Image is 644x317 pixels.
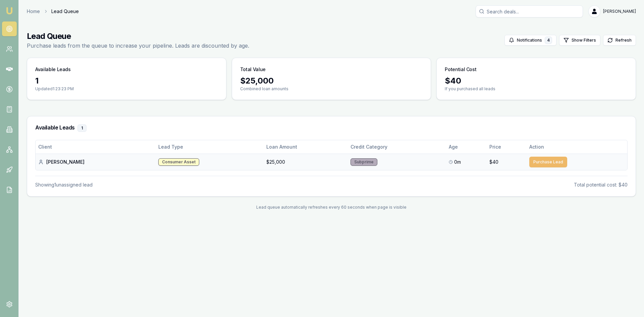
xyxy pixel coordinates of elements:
[603,9,636,14] span: [PERSON_NAME]
[240,66,266,73] h3: Total Value
[36,140,156,154] th: Client
[27,205,636,210] div: Lead queue automatically refreshes every 60 seconds when page is visible
[35,124,628,132] h3: Available Leads
[27,42,249,50] p: Purchase leads from the queue to increase your pipeline. Leads are discounted by age.
[35,86,218,92] p: Updated 1:23:23 PM
[156,140,263,154] th: Lead Type
[35,66,71,73] h3: Available Leads
[487,140,527,154] th: Price
[446,140,487,154] th: Age
[264,140,348,154] th: Loan Amount
[574,181,628,188] div: Total potential cost: $40
[77,124,87,132] div: 1
[348,140,446,154] th: Credit Category
[264,154,348,170] td: $25,000
[27,8,40,15] a: Home
[529,157,567,167] button: Purchase Lead
[38,159,153,165] div: [PERSON_NAME]
[35,181,93,188] div: Showing 1 unassigned lead
[351,158,377,166] div: Subprime
[504,35,556,46] button: Notifications4
[158,158,199,166] div: Consumer Asset
[527,140,627,154] th: Action
[603,35,636,46] button: Refresh
[445,86,628,92] p: If you purchased all leads
[35,75,218,86] div: 1
[51,8,79,15] span: Lead Queue
[545,37,552,44] div: 4
[27,8,79,15] nav: breadcrumb
[454,159,461,165] span: 0m
[489,159,498,165] span: $40
[445,75,628,86] div: $ 40
[5,7,13,15] img: emu-icon-u.png
[240,86,423,92] p: Combined loan amounts
[445,66,476,73] h3: Potential Cost
[240,75,423,86] div: $ 25,000
[27,31,249,42] h1: Lead Queue
[476,5,583,17] input: Search deals
[559,35,600,46] button: Show Filters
